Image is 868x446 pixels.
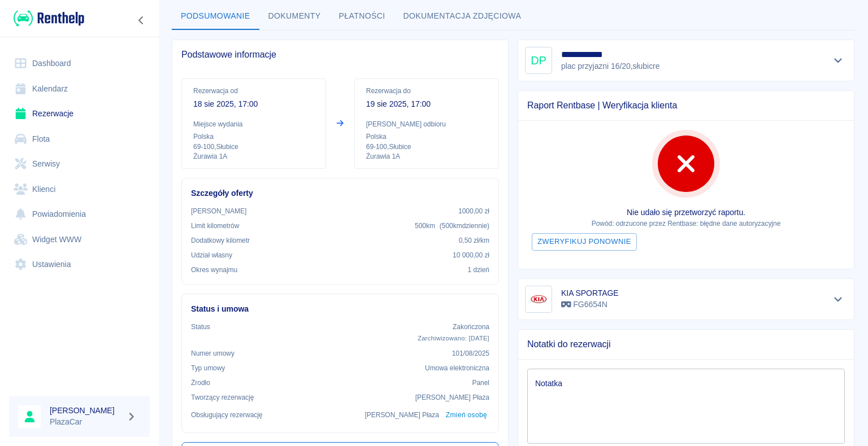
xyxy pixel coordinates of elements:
p: Umowa elektroniczna [425,363,489,373]
p: 1 dzień [468,265,489,275]
p: 101/08/2025 [452,348,489,358]
p: Typ umowy [191,363,225,373]
a: Widget WWW [9,227,150,252]
p: Limit kilometrów [191,221,239,231]
p: plac przyjazni 16/20 , słubicre [561,60,662,72]
a: Serwisy [9,151,150,177]
p: [PERSON_NAME] Płaza [365,410,439,420]
button: Dokumenty [259,3,330,30]
button: Dokumentacja zdjęciowa [394,3,531,30]
button: Zwiń nawigację [133,13,150,28]
button: Pokaż szczegóły [829,291,848,307]
a: Klienci [9,177,150,202]
p: Tworzący rezerwację [191,392,254,403]
p: Żurawia 1A [193,152,314,161]
span: Zarchiwizowano: [DATE] [418,335,489,342]
button: Podsumowanie [172,3,259,30]
p: Powód: odrzucone przez Rentbase: błędne dane autoryzacyjne [527,218,845,229]
h6: Szczegóły oferty [191,187,489,199]
button: Zmień osobę [444,407,489,423]
p: 69-100 , Słubice [193,142,314,152]
a: Kalendarz [9,76,150,102]
span: Notatki do rezerwacji [527,339,845,350]
p: Okres wynajmu [191,265,237,275]
p: Obsługujący rezerwację [191,410,263,420]
p: 1000,00 zł [458,206,489,216]
p: 10 000,00 zł [453,250,489,260]
a: Ustawienia [9,252,150,277]
p: Polska [193,132,314,142]
p: Rezerwacja do [366,86,487,96]
button: Płatności [330,3,394,30]
img: Renthelp logo [14,9,84,28]
p: Nie udało się przetworzyć raportu. [527,207,845,218]
p: [PERSON_NAME] Płaza [415,392,489,403]
p: 0,50 zł /km [459,235,489,246]
button: Zweryfikuj ponownie [532,233,637,251]
p: PlazaCar [50,416,122,428]
p: Polska [366,132,487,142]
div: DP [525,47,552,74]
p: Zakończona [418,322,489,332]
p: Rezerwacja od [193,86,314,96]
button: Pokaż szczegóły [829,53,848,68]
span: Raport Rentbase | Weryfikacja klienta [527,100,845,111]
h6: Status i umowa [191,303,489,315]
span: Podstawowe informacje [181,49,499,60]
h6: KIA SPORTAGE [561,287,619,299]
p: 19 sie 2025, 17:00 [366,98,487,110]
p: Numer umowy [191,348,235,358]
p: 500 km [415,221,489,231]
p: Panel [472,378,490,388]
a: Dashboard [9,51,150,76]
span: ( 500 km dziennie ) [440,222,489,230]
p: Dodatkowy kilometr [191,235,250,246]
p: FG6654N [561,299,619,311]
p: Udział własny [191,250,232,260]
p: Miejsce wydania [193,119,314,129]
a: Powiadomienia [9,202,150,227]
p: 18 sie 2025, 17:00 [193,98,314,110]
p: Żurawia 1A [366,152,487,161]
p: Status [191,322,210,332]
p: [PERSON_NAME] odbioru [366,119,487,129]
h6: [PERSON_NAME] [50,405,122,416]
a: Flota [9,126,150,152]
a: Rezerwacje [9,101,150,126]
p: [PERSON_NAME] [191,206,246,216]
p: 69-100 , Słubice [366,142,487,152]
img: Image [527,288,550,311]
p: Żrodło [191,378,210,388]
a: Renthelp logo [9,9,84,28]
